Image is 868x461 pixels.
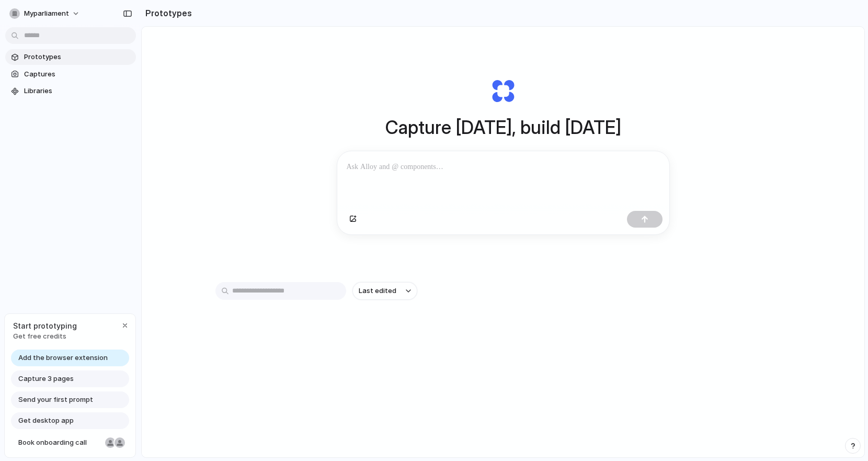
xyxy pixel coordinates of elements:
span: Get desktop app [18,415,74,426]
a: Get desktop app [11,412,129,429]
div: Christian Iacullo [113,436,126,449]
span: myparliament [24,8,69,19]
button: Last edited [352,282,417,300]
h2: Prototypes [141,7,192,19]
span: Book onboarding call [18,437,101,448]
span: Last edited [359,286,396,296]
span: Prototypes [24,52,132,62]
span: Libraries [24,86,132,96]
a: Book onboarding call [11,434,129,451]
span: Get free credits [13,331,77,342]
span: Add the browser extension [18,353,108,363]
button: myparliament [5,5,85,22]
h1: Capture [DATE], build [DATE] [385,114,621,141]
span: Captures [24,69,132,80]
a: Captures [5,66,136,82]
span: Capture 3 pages [18,374,74,384]
span: Send your first prompt [18,395,93,405]
span: Start prototyping [13,320,77,331]
div: Nicole Kubica [104,436,117,449]
a: Prototypes [5,49,136,65]
a: Add the browser extension [11,350,129,366]
a: Libraries [5,83,136,99]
